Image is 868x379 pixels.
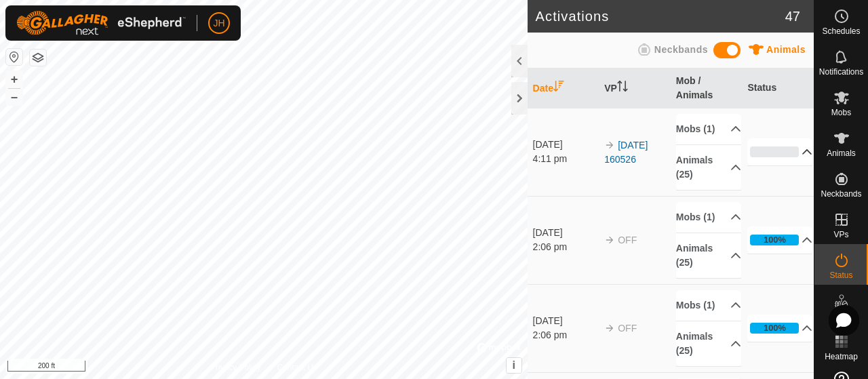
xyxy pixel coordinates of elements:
div: 100% [750,235,799,245]
div: 100% [750,323,799,334]
p-accordion-header: 100% [747,226,812,254]
p-accordion-header: 100% [747,315,812,342]
img: arrow [604,323,615,334]
th: Date [528,68,599,108]
div: [DATE] [533,138,598,152]
h2: Activations [536,8,785,24]
p-accordion-header: Animals (25) [676,145,741,190]
button: i [507,358,521,373]
p-accordion-header: 0% [747,138,812,165]
div: 2:06 pm [533,240,598,254]
span: Animals [766,44,806,55]
a: Contact Us [277,361,317,374]
img: arrow [604,140,615,151]
button: Reset Map [6,49,22,65]
img: Gallagher Logo [16,11,186,35]
p-accordion-header: Animals (25) [676,233,741,278]
span: 47 [785,6,800,26]
span: Heatmap [825,353,858,361]
a: [DATE] 160526 [604,140,648,165]
span: i [512,359,515,371]
div: [DATE] [533,314,598,328]
span: VPs [833,231,848,239]
p-sorticon: Activate to sort [553,83,564,94]
button: – [6,89,22,105]
button: Map Layers [30,49,46,66]
span: Mobs [831,108,851,117]
span: Neckbands [654,44,708,55]
span: Status [829,271,852,279]
div: 100% [764,321,786,334]
button: + [6,71,22,87]
th: Status [742,68,814,108]
span: OFF [618,323,637,334]
span: Animals [827,149,856,157]
img: arrow [604,235,615,245]
span: OFF [618,235,637,245]
span: JH [213,16,224,31]
p-accordion-header: Mobs (1) [676,202,741,233]
div: 0% [750,146,799,157]
div: [DATE] [533,226,598,240]
th: VP [599,68,671,108]
th: Mob / Animals [671,68,743,108]
div: 100% [764,233,786,246]
span: Schedules [822,27,860,35]
p-accordion-header: Mobs (1) [676,290,741,321]
div: 4:11 pm [533,152,598,166]
p-sorticon: Activate to sort [617,83,628,94]
span: Notifications [819,68,863,76]
a: Privacy Policy [210,361,261,374]
div: 2:06 pm [533,328,598,342]
span: Neckbands [821,190,861,198]
p-accordion-header: Animals (25) [676,321,741,366]
p-accordion-header: Mobs (1) [676,114,741,144]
